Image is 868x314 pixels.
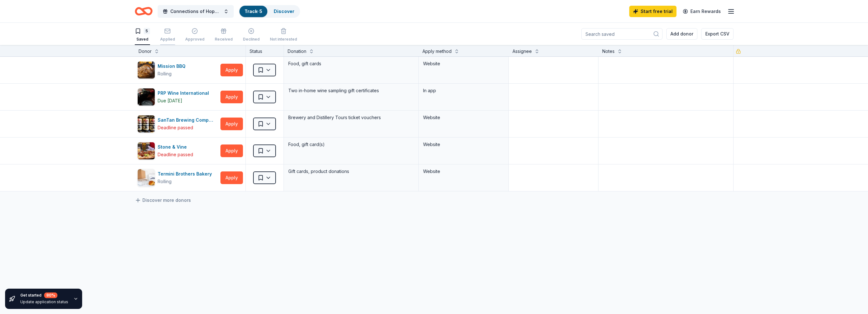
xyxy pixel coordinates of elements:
div: Get started [20,292,68,298]
div: Food, gift cards [288,59,414,68]
a: Earn Rewards [679,6,725,17]
button: Connections of Hope Gala [158,5,234,18]
a: Start free trial [629,6,676,17]
button: Approved [185,25,205,45]
button: Apply [220,91,243,103]
div: Applied [160,37,175,42]
div: 80 % [44,292,57,298]
div: 5 [144,28,150,34]
div: Rolling [158,70,172,78]
div: Saved [135,37,150,42]
button: Image for Termini Brothers BakeryTermini Brothers BakeryRolling [137,169,218,187]
a: Discover [274,9,294,14]
div: PRP Wine International [158,89,212,97]
div: Assignee [512,48,532,55]
div: Mission BBQ [158,62,188,70]
div: Declined [243,37,260,42]
div: Deadline passed [158,151,193,158]
div: Website [423,114,504,121]
div: Update application status [20,299,68,304]
a: Track· 5 [245,9,262,14]
div: Termini Brothers Bakery [158,170,214,178]
button: Apply [220,64,243,76]
div: Website [423,60,504,67]
div: Brewery and Distillery Tours ticket vouchers [288,113,414,122]
a: Discover more donors [135,196,191,204]
div: SanTan Brewing Company [158,116,218,124]
img: Image for Termini Brothers Bakery [138,169,155,186]
button: Apply [220,144,243,157]
div: Stone & Vine [158,143,193,151]
button: Image for SanTan Brewing CompanySanTan Brewing CompanyDeadline passed [137,115,218,133]
img: Image for Mission BBQ [138,61,155,79]
button: Applied [160,25,175,45]
div: Two in-home wine sampling gift certificates [288,86,414,95]
img: Image for Stone & Vine [138,142,155,159]
div: Donor [139,48,152,55]
img: Image for SanTan Brewing Company [138,115,155,132]
div: Donation [288,48,306,55]
button: Image for Mission BBQMission BBQRolling [137,61,218,79]
div: Deadline passed [158,124,193,131]
button: Add donor [666,28,697,40]
span: Connections of Hope Gala [170,8,221,15]
div: Notes [602,48,615,55]
button: Declined [243,25,260,45]
button: Received [215,25,233,45]
button: Not interested [270,25,297,45]
button: Apply [220,118,243,130]
button: Image for Stone & VineStone & VineDeadline passed [137,142,218,160]
div: Rolling [158,178,172,185]
div: Food, gift card(s) [288,140,414,149]
button: 5Saved [135,25,150,45]
div: Not interested [270,37,297,42]
button: Export CSV [701,28,734,40]
button: Track· 5Discover [239,5,300,18]
input: Search saved [581,28,662,40]
img: Image for PRP Wine International [138,88,155,106]
div: Website [423,141,504,148]
button: Apply [220,171,243,184]
a: Home [135,4,153,19]
div: In app [423,87,504,94]
div: Received [215,37,233,42]
div: Apply method [422,48,452,55]
div: Website [423,168,504,175]
div: Gift cards, product donations [288,167,414,176]
div: Status [246,45,284,56]
button: Image for PRP Wine InternationalPRP Wine InternationalDue [DATE] [137,88,218,106]
div: Approved [185,37,205,42]
div: Due [DATE] [158,97,182,105]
